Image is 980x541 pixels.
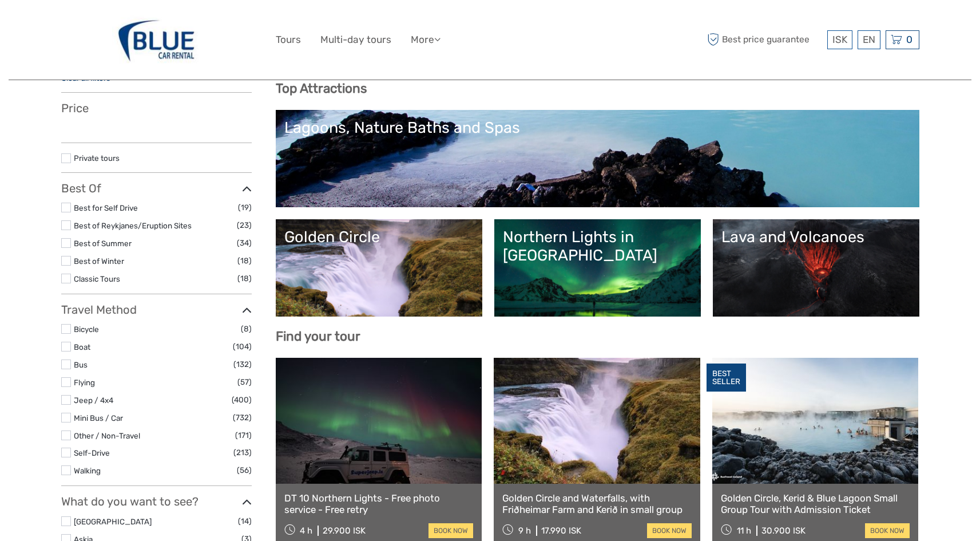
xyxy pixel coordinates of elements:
a: Boat [74,342,90,352]
a: Classic Tours [74,274,120,283]
span: 4 h [300,526,312,536]
a: Walking [74,466,101,475]
a: Multi-day tours [320,31,391,48]
span: (213) [233,446,252,459]
a: Other / Non-Travel [74,431,140,440]
b: Top Attractions [276,81,367,96]
div: BEST SELLER [707,364,746,392]
h3: Travel Method [61,303,252,317]
span: (57) [237,376,252,389]
a: book now [865,523,910,538]
h3: Price [61,101,252,115]
span: (18) [237,272,252,285]
span: (34) [237,236,252,250]
a: [GEOGRAPHIC_DATA] [74,517,152,526]
a: Best of Summer [74,239,132,248]
div: Lagoons, Nature Baths and Spas [284,119,911,137]
a: Bicycle [74,325,99,334]
a: Lagoons, Nature Baths and Spas [284,119,911,199]
a: Jeep / 4x4 [74,396,113,405]
span: Best price guarantee [705,30,824,49]
span: (19) [238,201,252,214]
div: 29.900 ISK [323,526,366,536]
a: Tours [276,31,301,48]
a: Golden Circle, Kerid & Blue Lagoon Small Group Tour with Admission Ticket [721,492,910,516]
h3: Best Of [61,181,252,195]
a: Mini Bus / Car [74,413,123,422]
div: 17.990 ISK [541,526,581,536]
span: 0 [904,34,914,45]
span: ISK [832,34,847,45]
span: (14) [238,515,252,528]
h3: What do you want to see? [61,495,252,508]
a: Best for Self Drive [74,203,138,212]
div: Golden Circle [284,228,474,246]
span: 11 h [737,526,751,536]
a: Northern Lights in [GEOGRAPHIC_DATA] [503,228,692,308]
a: More [411,31,441,48]
a: DT 10 Northern Lights - Free photo service - Free retry [284,492,474,516]
a: Bus [74,360,88,369]
span: (18) [237,254,252,267]
span: (56) [237,464,252,477]
a: book now [647,523,692,538]
span: (732) [233,411,252,424]
div: Lava and Volcanoes [721,228,911,246]
img: 327-f1504865-485a-4622-b32e-96dd980bccfc_logo_big.jpg [112,9,201,71]
a: Best of Winter [74,256,124,266]
span: (8) [241,322,252,335]
span: (400) [232,393,252,406]
div: Northern Lights in [GEOGRAPHIC_DATA] [503,228,692,265]
a: Golden Circle and Waterfalls, with Friðheimar Farm and Kerið in small group [502,492,692,516]
a: book now [428,523,473,538]
div: 30.900 ISK [761,526,806,536]
span: 9 h [518,526,531,536]
a: Best of Reykjanes/Eruption Sites [74,221,192,230]
span: (171) [235,429,252,442]
a: Flying [74,378,95,387]
div: EN [858,30,880,49]
span: (104) [233,340,252,353]
span: (23) [237,219,252,232]
span: (132) [233,358,252,371]
a: Lava and Volcanoes [721,228,911,308]
a: Private tours [74,153,120,163]
b: Find your tour [276,329,360,344]
a: Golden Circle [284,228,474,308]
a: Self-Drive [74,448,110,457]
